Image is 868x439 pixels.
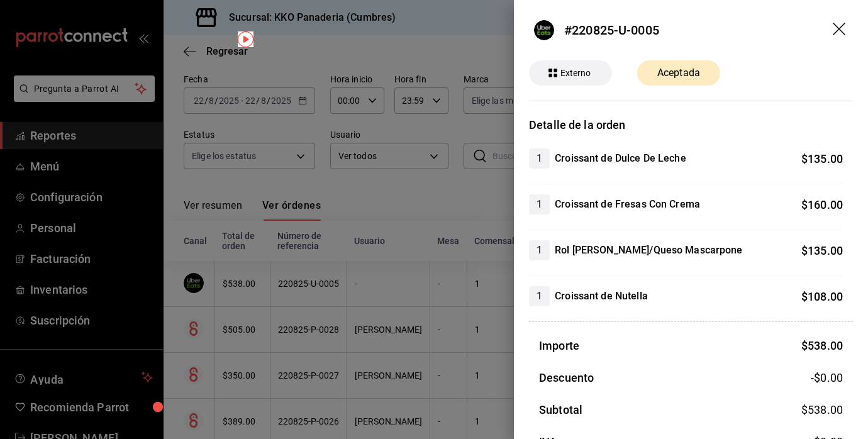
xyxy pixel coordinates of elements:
div: #220825-U-0005 [564,21,659,40]
span: Externo [555,67,596,80]
h4: Croissant de Fresas Con Crema [555,197,700,212]
span: 1 [529,243,550,258]
span: 1 [529,289,550,304]
h3: Importe [539,337,579,354]
h3: Subtotal [539,401,582,418]
span: $ 538.00 [801,403,843,416]
span: 1 [529,151,550,166]
button: drag [833,23,848,38]
span: $ 538.00 [801,339,843,352]
h3: Descuento [539,369,594,386]
img: Tooltip marker [238,31,253,47]
h3: Detalle de la orden [529,116,853,133]
h4: Rol [PERSON_NAME]/Queso Mascarpone [555,243,742,258]
span: $ 135.00 [801,244,843,257]
h4: Croissant de Nutella [555,289,648,304]
span: -$0.00 [811,369,843,386]
span: $ 108.00 [801,290,843,303]
span: 1 [529,197,550,212]
span: $ 135.00 [801,152,843,165]
span: $ 160.00 [801,198,843,211]
span: Aceptada [650,65,708,81]
h4: Croissant de Dulce De Leche [555,151,686,166]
